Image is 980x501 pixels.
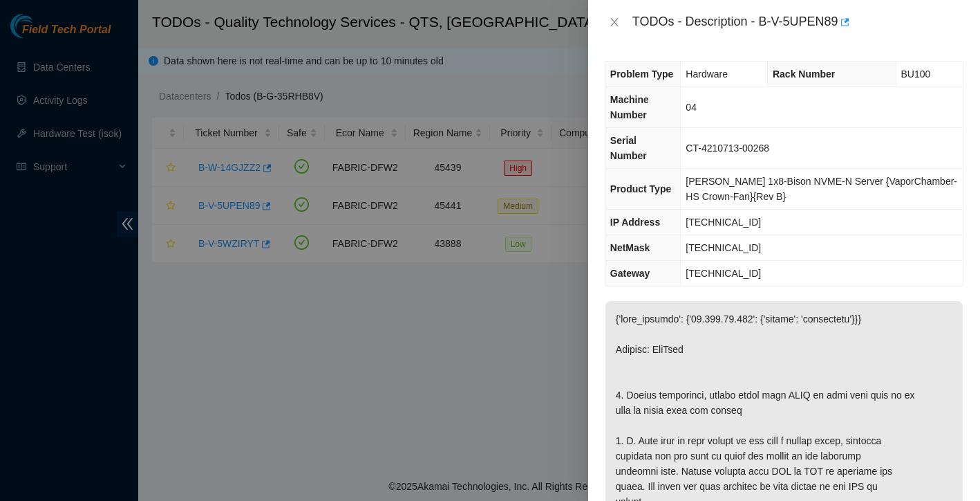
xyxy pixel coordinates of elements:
span: Problem Type [610,69,674,80]
span: [TECHNICAL_ID] [686,217,761,228]
span: Serial Number [610,135,647,161]
span: Machine Number [610,94,649,120]
span: [PERSON_NAME] 1x8-Bison NVME-N Server {VaporChamber-HS Crown-Fan}{Rev B} [686,176,957,202]
button: Close [605,16,624,29]
div: TODOs - Description - B-V-5UPEN89 [632,11,963,33]
span: 04 [686,102,697,113]
span: CT-4210713-00268 [686,143,769,154]
span: IP Address [610,217,660,228]
span: Product Type [610,183,671,194]
span: BU100 [901,69,931,80]
span: Gateway [610,268,650,279]
span: close [609,17,620,28]
span: NetMask [610,242,650,253]
span: [TECHNICAL_ID] [686,268,761,279]
span: Rack Number [773,69,835,80]
span: Hardware [686,69,728,80]
span: [TECHNICAL_ID] [686,242,761,253]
